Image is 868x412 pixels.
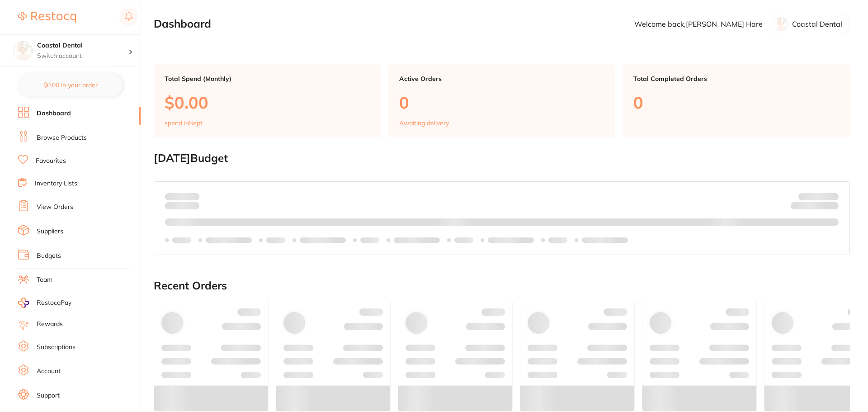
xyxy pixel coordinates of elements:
[300,237,346,244] p: Labels extended
[18,298,29,308] img: RestocqPay
[18,12,76,23] img: Restocq Logo
[37,133,87,142] a: Browse Products
[37,41,128,50] h4: Coastal Dental
[623,64,850,137] a: Total Completed Orders0
[37,320,63,329] a: Rewards
[14,42,32,60] img: Coastal Dental
[154,18,211,30] h2: Dashboard
[823,204,839,212] strong: $0.00
[172,237,191,244] p: Labels
[165,75,370,82] p: Total Spend (Monthly)
[37,52,128,61] p: Switch account
[394,237,440,244] p: Labels extended
[184,192,199,200] strong: $0.00
[548,237,567,244] p: Labels
[154,152,850,165] h2: [DATE] Budget
[634,20,763,28] p: Welcome back, [PERSON_NAME] Hare
[454,237,473,244] p: Labels
[37,275,52,284] a: Team
[399,119,449,127] p: Awaiting delivery
[18,298,71,308] a: RestocqPay
[165,93,370,112] p: $0.00
[37,227,63,236] a: Suppliers
[266,237,285,244] p: Labels
[165,193,199,200] p: Spent:
[633,75,839,82] p: Total Completed Orders
[154,279,850,292] h2: Recent Orders
[360,237,379,244] p: Labels
[488,237,534,244] p: Labels extended
[821,192,839,200] strong: $NaN
[36,156,66,166] a: Favourites
[37,203,73,212] a: View Orders
[35,179,77,188] a: Inventory Lists
[792,20,842,28] p: Coastal Dental
[18,7,76,28] a: Restocq Logo
[798,193,839,200] p: Budget:
[791,200,839,211] p: Remaining:
[37,367,61,376] a: Account
[37,391,60,400] a: Support
[399,75,605,82] p: Active Orders
[206,237,252,244] p: Labels extended
[399,93,605,112] p: 0
[582,237,628,244] p: Labels extended
[388,64,616,137] a: Active Orders0Awaiting delivery
[633,93,839,112] p: 0
[37,251,61,260] a: Budgets
[37,298,71,308] span: RestocqPay
[18,74,123,96] button: $0.00 in your order
[165,119,203,127] p: spend in Sept
[165,200,199,211] p: month
[37,343,75,352] a: Subscriptions
[154,64,381,137] a: Total Spend (Monthly)$0.00spend inSept
[37,109,71,118] a: Dashboard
